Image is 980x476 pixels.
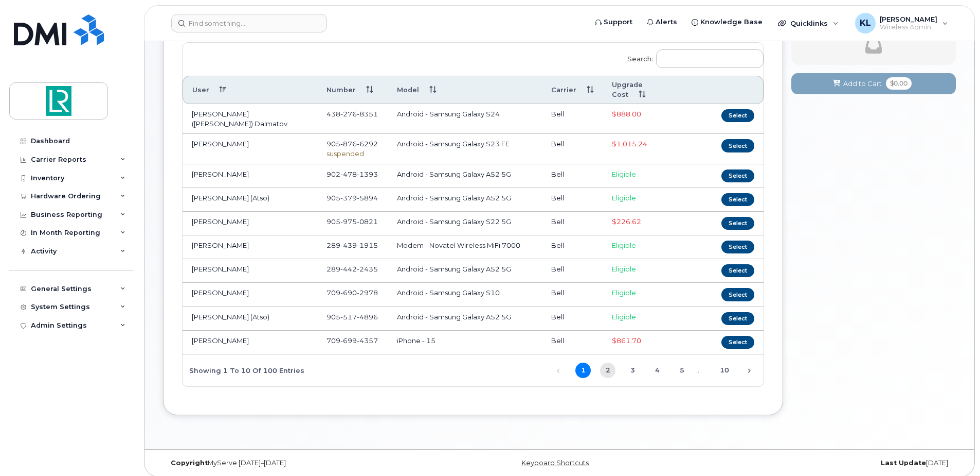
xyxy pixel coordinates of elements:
a: Alerts [640,12,684,32]
td: Bell [542,235,603,259]
span: 0821 [357,217,378,226]
td: [PERSON_NAME] [183,259,317,283]
button: Select [721,312,754,325]
span: Eligible [612,241,636,249]
button: Select [721,139,754,152]
span: Add to Cart [843,79,882,89]
strong: Copyright [171,459,208,467]
span: 975 [340,217,357,226]
td: Android - Samsung Galaxy A52 5G [388,307,542,331]
span: … [689,366,707,374]
th: User: activate to sort column descending [183,76,317,105]
span: 438 [326,110,378,118]
td: Bell [542,134,603,164]
td: Modem - Novatel Wireless MiFi 7000 [388,235,542,259]
td: Bell [542,283,603,307]
button: Select [721,264,754,277]
td: [PERSON_NAME] [183,134,317,164]
span: 442 [340,265,357,273]
td: Android - Samsung Galaxy A52 5G [388,259,542,283]
th: Number: activate to sort column ascending [317,76,388,105]
strong: Last Update [881,459,926,467]
input: Search: [656,49,764,68]
span: 699 [340,336,357,345]
span: 8351 [357,110,378,118]
span: Alerts [656,17,677,27]
td: Bell [542,164,603,188]
span: 902 [326,170,378,178]
span: 289 [326,265,378,273]
button: Select [721,169,754,182]
input: Find something... [171,14,327,32]
div: Quicklinks [771,13,846,33]
button: Select [721,336,754,349]
a: 10 [717,363,732,378]
td: Bell [542,188,603,212]
span: Quicklinks [790,19,828,27]
span: 379 [340,194,357,202]
td: Bell [542,331,603,354]
span: 876 [340,140,357,148]
div: MyServe [DATE]–[DATE] [163,459,427,467]
span: 1915 [357,241,378,249]
span: Eligible [612,288,636,297]
td: Android - Samsung Galaxy A52 5G [388,164,542,188]
td: [PERSON_NAME] (Atso) [183,307,317,331]
span: KL [860,17,871,29]
span: 478 [340,170,357,178]
span: Eligible [612,313,636,321]
button: Select [721,217,754,230]
td: Android - Samsung Galaxy S22 5G [388,212,542,235]
div: suspended [326,149,378,159]
span: 2435 [357,265,378,273]
label: Search: [621,43,764,72]
span: Eligible [612,265,636,273]
a: 2 [600,363,615,378]
span: 5894 [357,194,378,202]
span: Eligible [612,194,636,202]
span: 276 [340,110,357,118]
span: 905 [326,217,378,226]
td: Bell [542,259,603,283]
span: 4896 [357,313,378,321]
td: Android - Samsung Galaxy S10 [388,283,542,307]
td: [PERSON_NAME] [183,164,317,188]
span: 2978 [357,288,378,297]
a: 1 [575,363,591,378]
td: [PERSON_NAME] [183,212,317,235]
span: 4357 [357,336,378,345]
td: Android - Samsung Galaxy S24 [388,104,542,134]
button: Select [721,109,754,122]
td: [PERSON_NAME] [183,235,317,259]
td: Bell [542,104,603,134]
button: Select [721,193,754,206]
td: [PERSON_NAME] [183,331,317,354]
a: 5 [674,363,689,378]
span: 289 [326,241,378,249]
span: Full Upgrade Eligibility Date 2028-01-30 [612,140,647,148]
td: Bell [542,307,603,331]
span: 439 [340,241,357,249]
span: Wireless Admin [880,23,937,31]
a: Knowledge Base [684,12,770,32]
span: [PERSON_NAME] [880,15,937,23]
td: [PERSON_NAME] ([PERSON_NAME]) Dalmatov [183,104,317,134]
span: 905 [326,313,378,321]
a: 4 [649,363,665,378]
div: Kasey Ledet [848,13,955,33]
a: 3 [625,363,640,378]
span: Knowledge Base [700,17,763,27]
span: 905 [326,194,378,202]
td: Android - Samsung Galaxy A52 5G [388,188,542,212]
a: Previous [551,363,566,379]
td: iPhone - 15 [388,331,542,354]
button: Add to Cart $0.00 [791,73,956,94]
span: $0.00 [886,77,912,90]
span: Support [604,17,632,27]
button: Select [721,288,754,301]
span: 905 [326,140,378,148]
span: Full Upgrade Eligibility Date 2027-10-01 [612,110,641,118]
button: Select [721,241,754,253]
div: Showing 1 to 10 of 100 entries [183,361,304,379]
td: Android - Samsung Galaxy S23 FE [388,134,542,164]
